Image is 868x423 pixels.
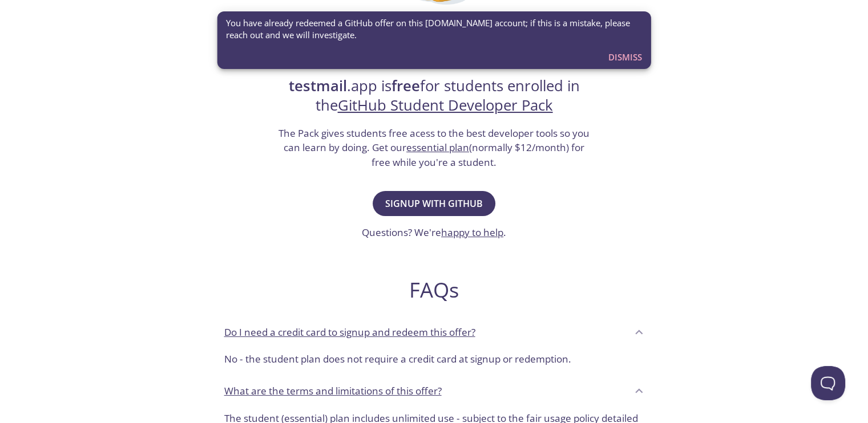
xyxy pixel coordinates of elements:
iframe: Help Scout Beacon - Open [811,366,845,400]
div: Do I need a credit card to signup and redeem this offer? [215,347,653,376]
a: GitHub Student Developer Pack [338,95,553,115]
div: What are the terms and limitations of this offer? [215,376,653,406]
strong: testmail [289,76,347,96]
strong: free [391,76,420,96]
a: essential plan [406,141,469,154]
span: Signup with GitHub [385,196,483,211]
p: Do I need a credit card to signup and redeem this offer? [224,325,475,340]
p: What are the terms and limitations of this offer? [224,384,442,398]
span: Dismiss [608,50,642,64]
button: Signup with GitHub [373,191,495,216]
h2: FAQs [215,277,653,303]
a: happy to help [441,226,503,239]
h2: .app is for students enrolled in the [277,76,591,116]
h3: Questions? We're . [362,225,506,240]
p: No - the student plan does not require a credit card at signup or redemption. [224,352,644,367]
h3: The Pack gives students free acess to the best developer tools so you can learn by doing. Get our... [277,126,591,170]
div: Do I need a credit card to signup and redeem this offer? [215,316,653,347]
span: You have already redeemed a GitHub offer on this [DOMAIN_NAME] account; if this is a mistake, ple... [226,17,642,42]
button: Dismiss [604,46,647,68]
